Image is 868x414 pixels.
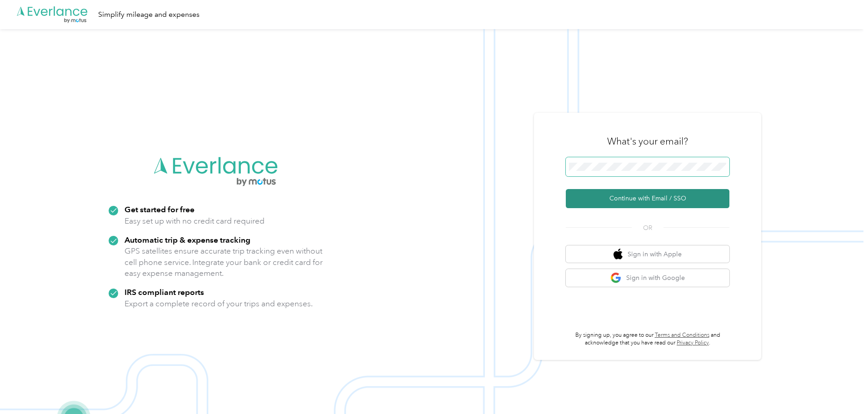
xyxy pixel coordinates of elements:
[125,235,250,244] strong: Automatic trip & expense tracking
[566,245,729,263] button: apple logoSign in with Apple
[566,331,729,347] p: By signing up, you agree to our and acknowledge that you have read our .
[125,245,323,279] p: GPS satellites ensure accurate trip tracking even without cell phone service. Integrate your bank...
[566,189,729,208] button: Continue with Email / SSO
[677,339,709,346] a: Privacy Policy
[98,9,200,20] div: Simplify mileage and expenses
[632,223,663,233] span: OR
[125,287,204,297] strong: IRS compliant reports
[614,249,623,260] img: apple logo
[607,135,688,148] h3: What's your email?
[125,298,313,309] p: Export a complete record of your trips and expenses.
[125,205,195,214] strong: Get started for free
[655,332,709,339] a: Terms and Conditions
[125,215,264,227] p: Easy set up with no credit card required
[610,272,622,284] img: google logo
[566,269,729,287] button: google logoSign in with Google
